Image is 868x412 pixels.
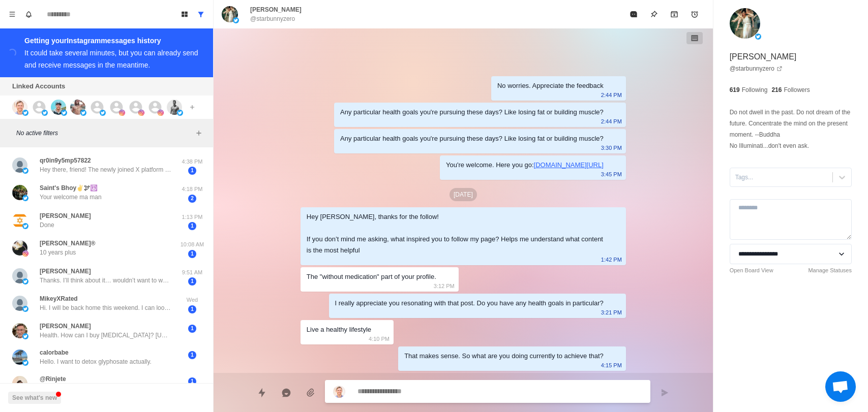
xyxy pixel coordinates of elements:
[167,100,182,115] img: picture
[301,383,321,403] button: Add media
[40,211,91,220] p: [PERSON_NAME]
[40,193,102,202] p: Your welcome ma man
[684,4,705,24] button: Add reminder
[250,5,302,14] p: [PERSON_NAME]
[730,266,773,275] a: Open Board View
[12,185,27,200] img: picture
[12,100,27,115] img: picture
[188,250,196,258] span: 1
[179,296,205,304] p: Wed
[179,157,205,166] p: 4:38 PM
[40,220,54,230] p: Done
[730,107,852,151] p: Do not dwell in the past. Do not dream of the future. Concentrate the mind on the present moment....
[177,110,183,116] img: picture
[12,323,27,338] img: picture
[601,116,622,127] p: 2:44 PM
[188,325,196,333] span: 1
[307,211,604,256] div: Hey [PERSON_NAME], thanks for the follow! If you don’t mind me asking, what inspired you to follo...
[40,294,78,303] p: MikeyXRated
[24,35,201,47] div: Getting your Instagram messages history
[22,195,28,201] img: picture
[40,248,76,257] p: 10 years plus
[222,6,238,22] img: picture
[40,303,172,312] p: Hi. I will be back home this weekend. I can look at your calendar then. Thanks
[193,127,205,139] button: Add filters
[22,278,28,284] img: picture
[158,110,164,116] img: picture
[51,100,66,115] img: picture
[80,110,86,116] img: picture
[4,6,20,22] button: Menu
[16,129,193,138] p: No active filters
[188,351,196,359] span: 1
[730,51,797,63] p: [PERSON_NAME]
[808,266,852,275] a: Manage Statuses
[179,240,205,249] p: 10:08 AM
[601,254,622,265] p: 1:42 PM
[193,6,209,22] button: Show all conversations
[188,377,196,386] span: 1
[179,268,205,277] p: 9:51 AM
[623,4,644,24] button: Mark as read
[654,383,675,403] button: Send message
[335,298,604,309] div: I really appreciate you resonating with that post. Do you have any health goals in particular?
[434,280,455,292] p: 3:12 PM
[188,277,196,286] span: 1
[450,188,477,201] p: [DATE]
[784,85,810,94] p: Followers
[179,213,205,221] p: 1:13 PM
[446,160,604,171] div: You're welcome. Here you go:
[138,110,144,116] img: picture
[730,8,760,39] img: picture
[404,351,604,362] div: That makes sense. So what are you doing currently to achieve that?
[40,165,172,174] p: Hey there, friend! The newly joined X platform blogger @kostaugokello has created a stock trading...
[340,133,604,144] div: Any particular health goals you're pursuing these days? Like losing fat or building muscle?
[644,4,664,24] button: Pin
[12,376,27,391] img: picture
[22,250,28,257] img: picture
[40,348,69,357] p: calorbabe
[176,6,193,22] button: Board View
[12,213,27,228] img: picture
[22,110,28,116] img: picture
[42,110,48,116] img: picture
[333,386,345,398] img: picture
[8,392,61,404] button: See what's new
[601,142,622,153] p: 3:30 PM
[22,333,28,339] img: picture
[188,222,196,230] span: 1
[534,161,604,169] a: [DOMAIN_NAME][URL]
[70,100,85,115] img: picture
[61,110,67,116] img: picture
[307,271,436,282] div: The "without medication" part of your profile.
[188,305,196,313] span: 1
[601,89,622,101] p: 2:44 PM
[730,85,740,94] p: 619
[40,156,91,165] p: qr0in9y5mp57822
[12,81,65,91] p: Linked Accounts
[771,85,782,94] p: 216
[730,64,783,73] a: @starbunnyzero
[22,168,28,174] img: picture
[100,110,106,116] img: picture
[40,374,66,384] p: @Rinjete
[186,101,198,113] button: Add account
[497,80,604,91] div: No worries. Appreciate the feedback
[601,360,622,371] p: 4:15 PM
[188,167,196,175] span: 1
[22,306,28,312] img: picture
[12,268,27,283] img: picture
[12,350,27,365] img: picture
[40,357,152,366] p: Hello. I want to detox glyphosate actually.
[664,4,684,24] button: Archive
[40,331,172,340] p: Health. How can I buy [MEDICAL_DATA]? [URL][DOMAIN_NAME]
[369,333,390,344] p: 4:10 PM
[12,157,27,173] img: picture
[22,223,28,229] img: picture
[24,49,198,69] div: It could take several minutes, but you can already send and receive messages in the meantime.
[179,185,205,194] p: 4:18 PM
[755,34,761,40] img: picture
[40,183,98,193] p: Saint's Bhoy✌️🕊☮️
[340,107,604,118] div: Any particular health goals you're pursuing these days? Like losing fat or building muscle?
[825,371,856,402] div: Open chat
